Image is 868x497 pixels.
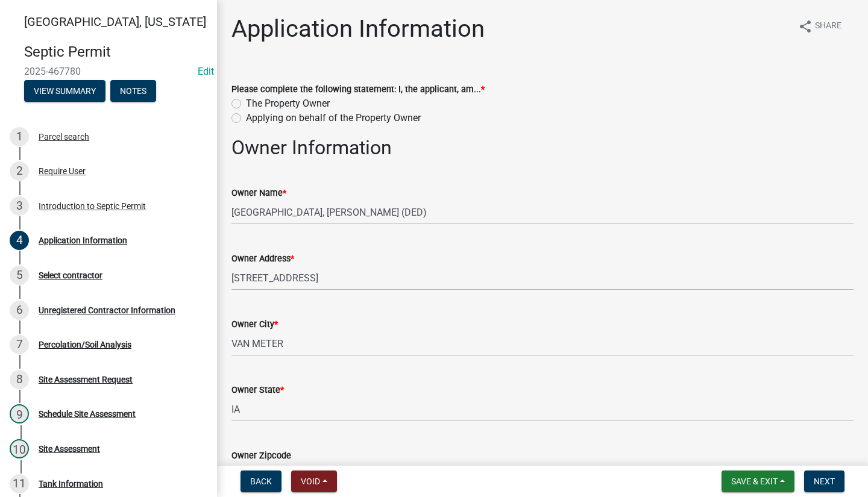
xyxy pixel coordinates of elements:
div: Site Assessment Request [39,375,133,384]
span: Share [815,19,841,34]
h1: Application Information [231,14,485,43]
div: Application Information [39,236,127,245]
div: 3 [10,196,29,216]
div: Require User [39,167,86,175]
i: share [798,19,813,34]
label: Owner Zipcode [231,452,291,460]
div: Site Assessment [39,445,100,453]
div: 8 [10,370,29,389]
div: 9 [10,404,29,424]
span: 2025-467780 [24,66,193,77]
span: Void [301,477,320,486]
label: Owner City [231,320,278,329]
h2: Owner Information [231,136,854,159]
span: Back [250,477,272,486]
div: 10 [10,439,29,458]
span: [GEOGRAPHIC_DATA], [US_STATE] [24,14,206,29]
button: shareShare [788,14,851,38]
label: Owner Name [231,189,286,198]
a: Edit [198,66,214,77]
wm-modal-confirm: Edit Application Number [198,66,214,77]
div: 2 [10,161,29,181]
label: Owner Address [231,255,294,263]
div: Introduction to Septic Permit [39,202,146,210]
div: 5 [10,266,29,285]
label: The Property Owner [246,96,330,111]
div: Unregistered Contractor Information [39,306,175,314]
div: Select contractor [39,271,102,280]
button: Notes [110,80,156,102]
div: 11 [10,474,29,493]
div: Percolation/Soil Analysis [39,340,131,349]
wm-modal-confirm: Notes [110,87,156,96]
button: Next [804,470,844,492]
span: Next [814,477,835,486]
label: Owner State [231,386,284,395]
wm-modal-confirm: Summary [24,87,105,96]
div: 6 [10,301,29,320]
div: Tank Information [39,480,103,488]
div: 4 [10,231,29,250]
span: Save & Exit [731,477,778,486]
button: Save & Exit [722,470,794,492]
button: View Summary [24,80,105,102]
h4: Septic Permit [24,43,207,61]
button: Back [241,470,281,492]
div: 1 [10,127,29,146]
label: Please complete the following statement: I, the applicant, am... [231,86,485,94]
div: Schedule Site Assessment [39,410,136,418]
label: Applying on behalf of the Property Owner [246,111,421,125]
button: Void [291,470,337,492]
div: Parcel search [39,133,89,141]
div: 7 [10,335,29,354]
